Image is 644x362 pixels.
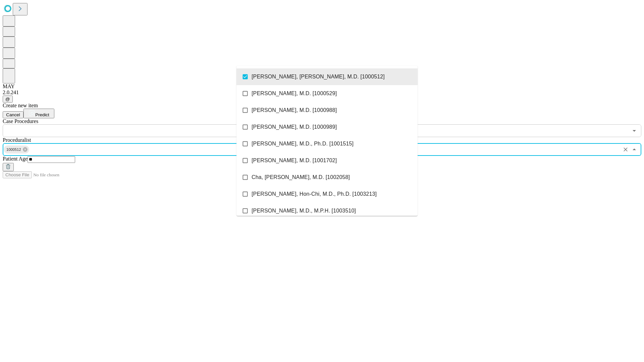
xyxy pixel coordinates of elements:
[630,126,639,135] button: Open
[621,145,630,154] button: Clear
[252,89,337,98] span: [PERSON_NAME], M.D. [1000529]
[5,97,10,102] span: @
[3,137,31,143] span: Proceduralist
[252,106,337,114] span: [PERSON_NAME], M.D. [1000988]
[3,96,13,103] button: @
[3,103,38,108] span: Create new item
[252,73,385,81] span: [PERSON_NAME], [PERSON_NAME], M.D. [1000512]
[252,207,356,215] span: [PERSON_NAME], M.D., M.P.H. [1003510]
[35,112,49,117] span: Predict
[3,89,641,96] div: 2.0.241
[252,123,337,131] span: [PERSON_NAME], M.D. [1000989]
[3,111,23,118] button: Cancel
[252,140,354,148] span: [PERSON_NAME], M.D., Ph.D. [1001515]
[4,145,29,154] div: 1000512
[3,83,641,89] div: MAY
[3,118,38,124] span: Scheduled Procedure
[23,109,54,118] button: Predict
[252,157,337,165] span: [PERSON_NAME], M.D. [1001702]
[630,145,639,154] button: Close
[6,112,20,117] span: Cancel
[252,190,377,198] span: [PERSON_NAME], Hon-Chi, M.D., Ph.D. [1003213]
[4,146,24,154] span: 1000512
[252,173,350,181] span: Cha, [PERSON_NAME], M.D. [1002058]
[3,156,28,162] span: Patient Age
